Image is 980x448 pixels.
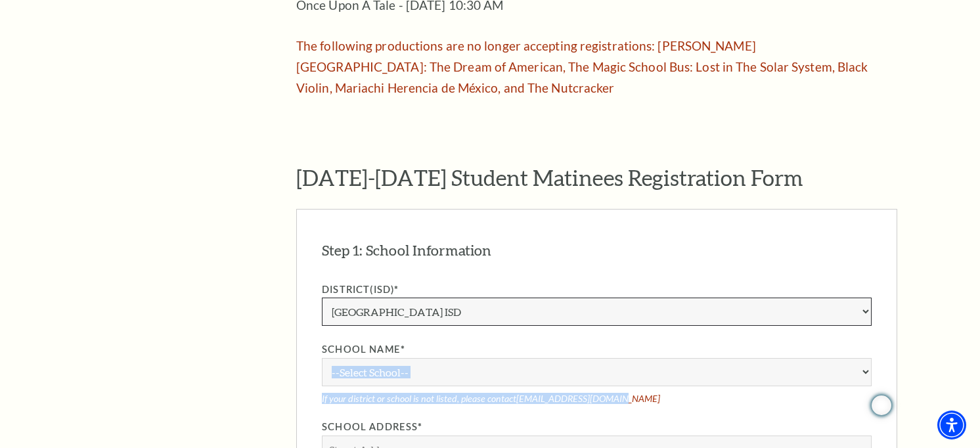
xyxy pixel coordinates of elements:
h3: Step 1: School Information [322,240,491,261]
p: If your district or school is not listed, please contact [322,393,872,404]
a: [EMAIL_ADDRESS][DOMAIN_NAME] [516,393,660,404]
label: School Name* [322,342,872,358]
label: School Address* [322,419,872,436]
h2: [DATE]-[DATE] Student Matinees Registration Form [296,164,897,190]
span: The following productions are no longer accepting registrations: [PERSON_NAME][GEOGRAPHIC_DATA]: ... [296,38,868,95]
select: District(ISD)* [322,298,872,326]
label: District(ISD)* [322,282,872,298]
div: Accessibility Menu [937,411,966,439]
